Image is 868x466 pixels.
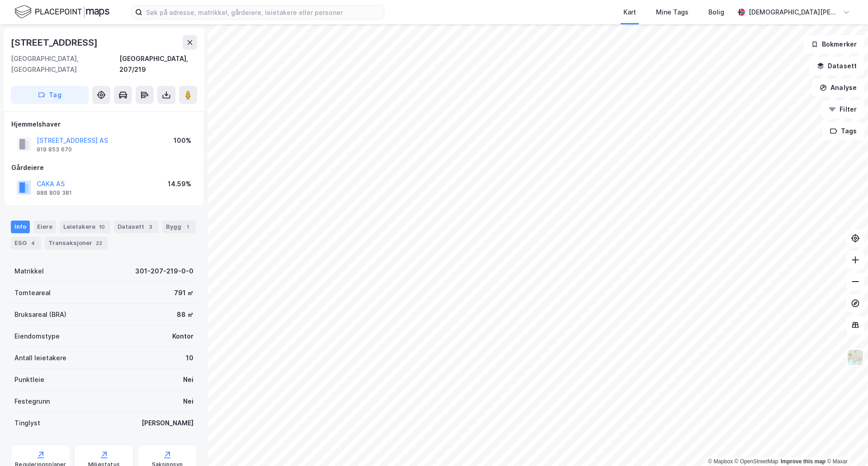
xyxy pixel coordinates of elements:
div: Nei [183,396,193,407]
div: [PERSON_NAME] [142,418,193,428]
div: Nei [183,374,193,385]
div: Matrikkel [14,266,44,277]
div: 301-207-219-0-0 [135,266,193,277]
img: Z [847,349,864,366]
div: 10 [186,353,193,363]
div: Kontor [172,331,193,342]
div: Eiendomstype [14,331,60,342]
div: Punktleie [14,374,44,385]
div: 1 [183,222,192,231]
div: ESG [11,237,41,249]
div: Bygg [162,221,196,233]
div: [GEOGRAPHIC_DATA], 207/219 [119,53,197,75]
div: Leietakere [60,221,110,233]
div: Gårdeiere [11,162,197,173]
div: [GEOGRAPHIC_DATA], [GEOGRAPHIC_DATA] [11,53,119,75]
div: 14.59% [168,179,191,189]
div: Tomteareal [14,287,51,298]
div: 988 809 381 [37,189,72,197]
div: Tinglyst [14,418,40,428]
div: Antall leietakere [14,353,66,363]
button: Datasett [809,57,864,75]
div: Datasett [114,221,159,233]
div: 3 [146,222,155,231]
div: 100% [174,135,191,146]
img: logo.f888ab2527a4732fd821a326f86c7f29.svg [14,4,109,20]
div: 791 ㎡ [174,287,193,298]
iframe: Chat Widget [823,423,868,466]
button: Tag [11,86,89,104]
a: Improve this map [781,458,826,465]
div: Hjemmelshaver [11,119,197,130]
div: Bolig [708,7,724,18]
div: 919 853 670 [37,146,72,153]
div: Festegrunn [14,396,50,407]
a: OpenStreetMap [735,458,778,465]
div: Kontrollprogram for chat [823,423,868,466]
div: Bruksareal (BRA) [14,309,66,320]
div: [DEMOGRAPHIC_DATA][PERSON_NAME] [749,7,839,18]
div: 22 [94,239,104,248]
div: Info [11,221,30,233]
button: Tags [822,122,864,140]
div: [STREET_ADDRESS] [11,35,99,50]
div: Transaksjoner [45,237,108,249]
button: Filter [821,100,864,118]
div: 4 [28,239,38,248]
div: Kart [623,7,636,18]
div: Eiere [33,221,56,233]
a: Mapbox [708,458,733,465]
div: Mine Tags [656,7,689,18]
div: 88 ㎡ [177,309,193,320]
div: 10 [97,222,107,231]
button: Bokmerker [803,35,864,53]
input: Søk på adresse, matrikkel, gårdeiere, leietakere eller personer [142,5,384,19]
button: Analyse [812,79,864,97]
